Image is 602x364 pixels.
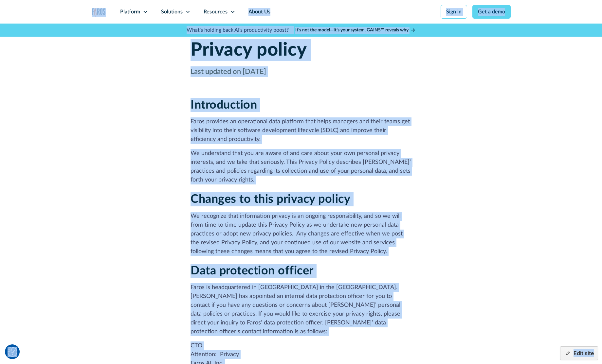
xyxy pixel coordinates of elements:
[295,27,416,34] a: It’s not the model—it’s your system. GAINS™ reveals why
[441,5,467,19] a: Sign in
[191,149,411,184] p: We understand that you are aware of and care about your own personal privacy interests, and we ta...
[191,283,411,336] p: Faros is headquartered in [GEOGRAPHIC_DATA] in the [GEOGRAPHIC_DATA]. [PERSON_NAME] has appointed...
[191,98,411,112] h2: Introduction
[120,8,140,16] div: Platform
[204,8,228,16] div: Resources
[472,5,511,19] a: Get a demo
[191,39,411,61] h1: Privacy policy
[187,26,293,34] p: What's holding back AI's productivity boost? |
[8,347,17,357] img: Revisit consent button
[161,8,183,16] div: Solutions
[92,8,106,17] a: home
[191,117,411,144] p: Faros provides an operational data platform that helps managers and their teams get visibility in...
[191,212,411,256] p: We recognize that information privacy is an ongoing responsibility, and so we will from time to t...
[92,8,106,17] img: Logo of the analytics and reporting company Faros.
[295,28,409,32] strong: It’s not the model—it’s your system. GAINS™ reveals why
[191,66,411,77] p: Last updated on [DATE]
[191,264,411,278] h2: Data protection officer
[191,192,411,206] h2: Changes to this privacy policy
[560,346,598,360] button: Edit site
[8,347,17,357] button: Cookie Settings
